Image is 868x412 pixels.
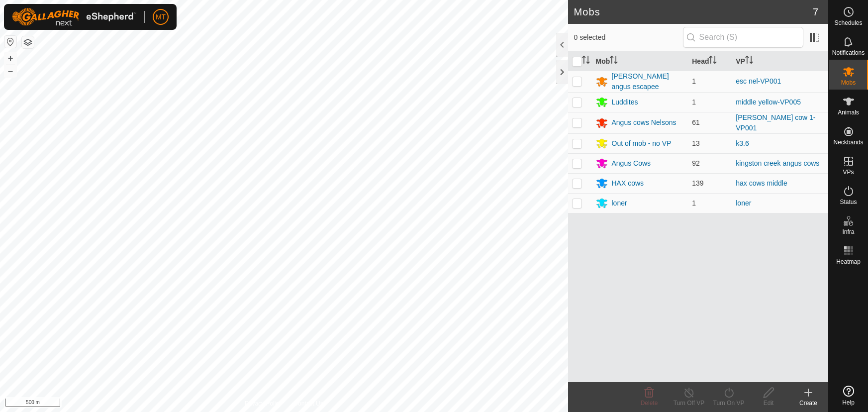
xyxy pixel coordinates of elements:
[641,400,658,407] span: Delete
[836,259,861,265] span: Heatmap
[4,36,16,48] button: Reset Map
[732,52,828,71] th: VP
[12,8,136,26] img: Gallagher Logo
[838,109,859,115] span: Animals
[749,399,788,408] div: Edit
[841,80,856,86] span: Mobs
[692,139,700,147] span: 13
[736,98,801,106] a: middle yellow-VP005
[692,199,696,207] span: 1
[612,71,684,92] div: [PERSON_NAME] angus escapee
[692,77,696,85] span: 1
[692,98,696,106] span: 1
[688,52,732,71] th: Head
[22,36,34,48] button: Map Layers
[736,179,787,187] a: hax cows middle
[293,399,323,408] a: Contact Us
[788,399,828,408] div: Create
[736,139,749,147] a: k3.6
[574,32,683,43] span: 0 selected
[709,57,717,65] p-sorticon: Activate to sort
[683,27,803,48] input: Search (S)
[612,97,638,107] div: Luddites
[4,52,16,64] button: +
[736,159,819,167] a: kingston creek angus cows
[840,199,857,205] span: Status
[843,169,854,175] span: VPs
[736,199,751,207] a: loner
[612,158,651,169] div: Angus Cows
[842,229,854,235] span: Infra
[842,400,855,406] span: Help
[582,57,590,65] p-sorticon: Activate to sort
[692,179,703,187] span: 139
[834,20,862,26] span: Schedules
[592,52,688,71] th: Mob
[813,4,818,19] span: 7
[612,198,627,208] div: loner
[692,159,700,167] span: 92
[156,12,166,22] span: MT
[736,113,815,132] a: [PERSON_NAME] cow 1-VP001
[612,138,672,149] div: Out of mob - no VP
[832,50,865,56] span: Notifications
[612,117,676,128] div: Angus cows Nelsons
[833,139,863,145] span: Neckbands
[245,399,282,408] a: Privacy Policy
[610,57,618,65] p-sorticon: Activate to sort
[709,399,749,408] div: Turn On VP
[574,6,813,18] h2: Mobs
[745,57,753,65] p-sorticon: Activate to sort
[736,77,781,85] a: esc nel-VP001
[692,118,700,126] span: 61
[4,65,16,77] button: –
[669,399,709,408] div: Turn Off VP
[829,382,868,410] a: Help
[612,178,644,189] div: HAX cows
